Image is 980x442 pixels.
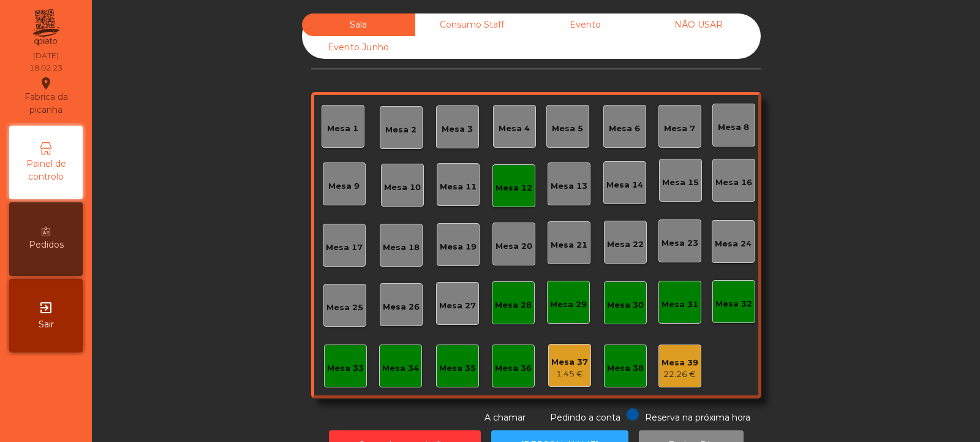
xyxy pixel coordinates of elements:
div: Consumo Staff [415,13,529,36]
span: Sair [39,318,54,331]
div: Mesa 20 [496,240,532,253]
i: exit_to_app [39,300,53,315]
div: Fabrica da picanha [10,76,82,116]
div: 18:02:23 [29,63,62,74]
div: Mesa 39 [661,357,698,369]
div: Mesa 13 [551,180,587,192]
i: location_on [39,76,53,91]
div: Mesa 32 [715,298,752,310]
div: Mesa 8 [718,121,749,134]
div: Mesa 28 [495,299,532,311]
div: Mesa 34 [382,362,419,375]
div: Mesa 12 [496,182,532,194]
span: Painel de controlo [12,158,80,183]
img: qpiato [31,6,61,49]
div: Mesa 23 [661,237,698,250]
div: Mesa 30 [607,299,644,311]
div: Mesa 27 [439,300,476,312]
div: Mesa 6 [609,123,640,135]
div: Mesa 3 [442,123,473,135]
div: Mesa 11 [440,181,477,193]
div: Mesa 1 [327,123,358,135]
div: 22.26 € [661,368,698,381]
div: Mesa 36 [495,362,532,375]
span: Reserva na próxima hora [645,412,750,423]
div: Mesa 7 [664,123,695,135]
div: Mesa 5 [552,123,583,135]
div: [DATE] [33,50,59,61]
div: Mesa 24 [715,238,752,250]
div: Mesa 2 [385,124,417,136]
div: Mesa 31 [661,299,698,311]
div: Mesa 4 [499,123,530,135]
div: Mesa 26 [383,301,420,313]
div: Mesa 21 [551,239,587,251]
div: Evento Junho [302,36,415,59]
div: Mesa 14 [606,179,643,191]
div: Mesa 37 [551,356,588,368]
span: A chamar [484,412,526,423]
div: Mesa 9 [328,180,360,192]
div: Mesa 15 [662,177,699,189]
div: Mesa 16 [715,177,752,189]
div: Sala [302,13,415,36]
div: NÃO USAR [642,13,755,36]
div: Mesa 10 [384,181,421,194]
div: Mesa 25 [326,302,363,314]
div: 1.45 € [551,368,588,380]
div: Mesa 38 [607,362,644,375]
div: Mesa 22 [607,238,644,251]
span: Pedindo a conta [550,412,620,423]
div: Evento [529,13,642,36]
span: Pedidos [29,238,64,251]
div: Mesa 29 [550,299,587,311]
div: Mesa 19 [440,241,477,253]
div: Mesa 18 [383,242,420,254]
div: Mesa 17 [326,242,363,254]
div: Mesa 35 [439,362,476,375]
div: Mesa 33 [327,362,364,375]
